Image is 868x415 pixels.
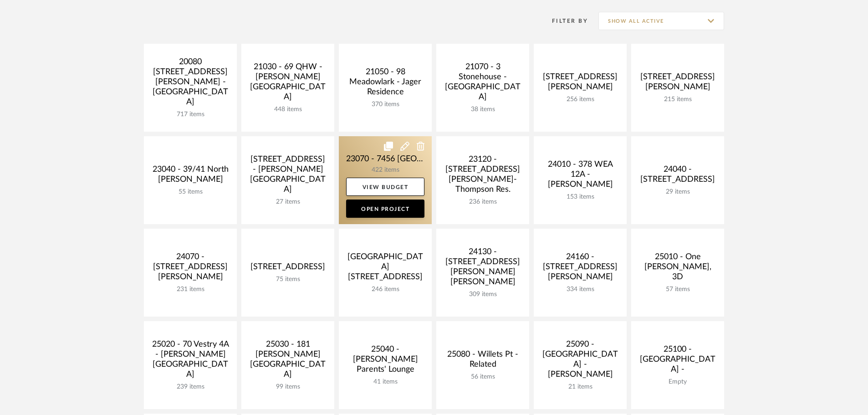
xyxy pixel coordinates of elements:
[151,339,230,383] div: 25020 - 70 Vestry 4A - [PERSON_NAME][GEOGRAPHIC_DATA]
[151,164,230,188] div: 23040 - 39/41 North [PERSON_NAME]
[541,383,619,391] div: 21 items
[541,339,619,383] div: 25090 - [GEOGRAPHIC_DATA] - [PERSON_NAME]
[346,67,424,101] div: 21050 - 98 Meadowlark - Jager Residence
[346,178,424,196] a: View Budget
[638,344,717,378] div: 25100 - [GEOGRAPHIC_DATA] -
[151,111,230,118] div: 717 items
[249,106,327,113] div: 448 items
[249,154,327,198] div: [STREET_ADDRESS] - [PERSON_NAME][GEOGRAPHIC_DATA]
[151,252,230,286] div: 24070 - [STREET_ADDRESS][PERSON_NAME]
[638,72,717,96] div: [STREET_ADDRESS][PERSON_NAME]
[151,286,230,293] div: 231 items
[151,188,230,196] div: 55 items
[249,276,327,283] div: 75 items
[444,291,522,298] div: 309 items
[638,96,717,103] div: 215 items
[541,96,619,103] div: 256 items
[541,159,619,193] div: 24010 - 378 WEA 12A - [PERSON_NAME]
[249,339,327,383] div: 25030 - 181 [PERSON_NAME][GEOGRAPHIC_DATA]
[346,252,424,286] div: [GEOGRAPHIC_DATA][STREET_ADDRESS]
[249,198,327,206] div: 27 items
[541,193,619,201] div: 153 items
[444,198,522,206] div: 236 items
[541,72,619,96] div: [STREET_ADDRESS][PERSON_NAME]
[540,16,588,26] div: Filter By
[346,286,424,293] div: 246 items
[638,378,717,386] div: Empty
[444,373,522,381] div: 56 items
[151,57,230,111] div: 20080 [STREET_ADDRESS][PERSON_NAME] - [GEOGRAPHIC_DATA]
[444,154,522,198] div: 23120 - [STREET_ADDRESS][PERSON_NAME]-Thompson Res.
[444,247,522,291] div: 24130 - [STREET_ADDRESS][PERSON_NAME][PERSON_NAME]
[638,188,717,196] div: 29 items
[346,378,424,386] div: 41 items
[151,383,230,391] div: 239 items
[444,349,522,373] div: 25080 - Willets Pt - Related
[249,62,327,106] div: 21030 - 69 QHW - [PERSON_NAME][GEOGRAPHIC_DATA]
[638,164,717,188] div: 24040 - [STREET_ADDRESS]
[638,286,717,293] div: 57 items
[346,344,424,378] div: 25040 - [PERSON_NAME] Parents' Lounge
[346,101,424,108] div: 370 items
[249,383,327,391] div: 99 items
[444,106,522,113] div: 38 items
[249,262,327,276] div: [STREET_ADDRESS]
[638,252,717,286] div: 25010 - One [PERSON_NAME], 3D
[541,286,619,293] div: 334 items
[541,252,619,286] div: 24160 - [STREET_ADDRESS][PERSON_NAME]
[346,200,424,218] a: Open Project
[444,62,522,106] div: 21070 - 3 Stonehouse - [GEOGRAPHIC_DATA]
